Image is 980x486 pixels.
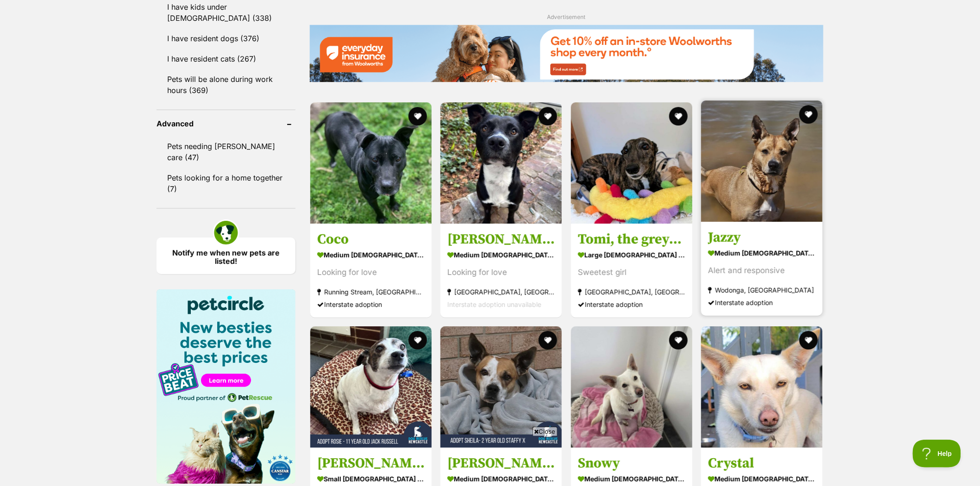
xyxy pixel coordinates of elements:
div: Alert and responsive [708,264,816,277]
strong: medium [DEMOGRAPHIC_DATA] Dog [578,472,685,485]
a: Tomi, the greyhound large [DEMOGRAPHIC_DATA] Dog Sweetest girl [GEOGRAPHIC_DATA], [GEOGRAPHIC_DAT... [571,224,692,318]
h3: [PERSON_NAME] [447,231,555,248]
strong: [GEOGRAPHIC_DATA], [GEOGRAPHIC_DATA] [447,286,555,298]
strong: [GEOGRAPHIC_DATA], [GEOGRAPHIC_DATA] [578,286,685,298]
img: Coco - Rhodesian Ridgeback x Australian Cattle Dog [310,102,432,224]
a: Pets will be alone during work hours (369) [157,69,295,100]
button: favourite [539,107,558,125]
h3: Crystal [708,454,816,472]
img: Pet Circle promo banner [157,289,295,484]
button: favourite [539,331,558,349]
div: Sweetest girl [578,266,685,279]
img: Everyday Insurance promotional banner [309,25,823,81]
div: Interstate adoption [578,298,685,311]
h3: Snowy [578,454,685,472]
a: [PERSON_NAME] medium [DEMOGRAPHIC_DATA] Dog Looking for love [GEOGRAPHIC_DATA], [GEOGRAPHIC_DATA]... [440,224,562,318]
strong: small [DEMOGRAPHIC_DATA] Dog [317,472,425,485]
a: Pets looking for a home together (7) [157,168,295,199]
a: Notify me when new pets are listed! [157,237,295,274]
header: Advanced [157,119,295,128]
img: Jazzy - Australian Cattle Dog [701,100,823,222]
a: Coco medium [DEMOGRAPHIC_DATA] Dog Looking for love Running Stream, [GEOGRAPHIC_DATA] Interstate ... [310,224,432,318]
strong: Running Stream, [GEOGRAPHIC_DATA] [317,286,425,298]
strong: Wodonga, [GEOGRAPHIC_DATA] [708,284,816,296]
img: Tomi, the greyhound - Greyhound Dog [571,102,692,224]
a: I have resident cats (267) [157,49,295,69]
span: Interstate adoption unavailable [447,300,541,308]
strong: large [DEMOGRAPHIC_DATA] Dog [578,248,685,262]
strong: medium [DEMOGRAPHIC_DATA] Dog [447,248,555,262]
div: Looking for love [317,266,425,279]
h3: Tomi, the greyhound [578,231,685,248]
strong: medium [DEMOGRAPHIC_DATA] Dog [317,248,425,262]
a: Jazzy medium [DEMOGRAPHIC_DATA] Dog Alert and responsive Wodonga, [GEOGRAPHIC_DATA] Interstate ad... [701,222,823,316]
img: Crystal - Australian Kelpie Dog [701,326,823,448]
iframe: Advertisement [321,440,659,481]
h3: [PERSON_NAME] - [DEMOGRAPHIC_DATA] [PERSON_NAME] [317,454,425,472]
div: Looking for love [447,266,555,279]
strong: medium [DEMOGRAPHIC_DATA] Dog [708,472,816,485]
button: favourite [669,331,688,349]
h3: Jazzy [708,229,816,246]
button: favourite [799,105,818,124]
a: I have resident dogs (376) [157,29,295,48]
div: Interstate adoption [317,298,425,311]
img: Sheila - 2 Year Old Staffy X - American Staffordshire Terrier Dog [440,326,562,448]
button: favourite [408,331,427,349]
h3: Coco [317,231,425,248]
span: Advertisement [547,13,586,20]
img: Rosie - 11 Year Old Jack Russell - Jack Russell Terrier Dog [310,326,432,448]
div: Interstate adoption [708,296,816,309]
img: Bonnie - American Staffordshire Terrier x Staffordshire Bull Terrier Dog [440,102,562,224]
a: Everyday Insurance promotional banner [309,25,823,83]
button: favourite [799,331,818,349]
strong: medium [DEMOGRAPHIC_DATA] Dog [708,246,816,260]
iframe: Help Scout Beacon - Open [913,440,961,467]
img: Snowy - Australian Kelpie Dog [571,326,692,448]
button: favourite [408,107,427,125]
span: Close [533,427,558,436]
a: Pets needing [PERSON_NAME] care (47) [157,137,295,167]
button: favourite [669,107,688,125]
